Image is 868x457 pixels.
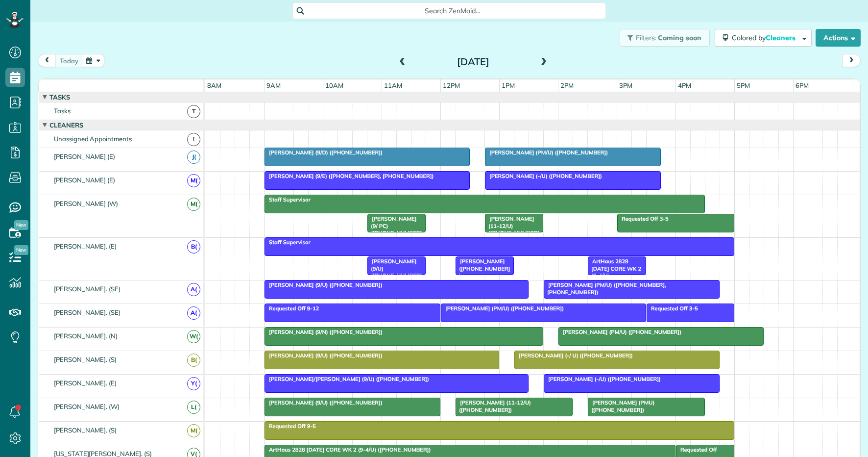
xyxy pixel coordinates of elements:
span: Filters: [636,33,656,42]
span: 5pm [735,81,752,89]
span: B( [187,354,200,367]
span: New [14,245,28,255]
span: Requested Off 9-12 [264,305,319,312]
span: [PERSON_NAME] (9/D) ([PHONE_NUMBER]) [264,149,383,156]
span: L( [187,401,200,414]
span: M( [187,424,200,437]
span: A( [187,306,200,320]
span: A( [187,283,200,296]
button: Colored byCleaners [715,29,812,47]
span: Cleaners [48,121,85,129]
span: [PERSON_NAME] (E) [52,152,117,160]
span: [PERSON_NAME]. (S) [52,426,119,434]
span: J( [187,151,200,164]
span: [PERSON_NAME] (-/ U) ([PHONE_NUMBER]) [514,352,633,359]
span: Tasks [52,107,72,115]
span: [PERSON_NAME]. (E) [52,379,119,387]
h2: [DATE] [412,56,534,67]
button: Actions [816,29,861,47]
span: Colored by [732,33,799,42]
span: [PERSON_NAME] (9/U) ([PHONE_NUMBER]) [264,281,383,288]
span: [PERSON_NAME]. (W) [52,403,121,410]
span: Requested Off 9-5 [264,423,316,430]
span: Coming soon [658,33,702,42]
span: [PERSON_NAME] ([PHONE_NUMBER]) [455,258,510,279]
span: Requested Off [675,446,718,453]
span: W( [187,330,200,343]
span: [PERSON_NAME]. (SE) [52,285,122,293]
span: Staff Supervisor [264,196,311,203]
span: [PERSON_NAME] (9/U) ([PHONE_NUMBER]) [367,258,422,286]
span: T [187,105,200,118]
span: [PERSON_NAME]. (E) [52,242,119,250]
span: [PERSON_NAME] (PM/U) ([PHONE_NUMBER]) [440,305,564,312]
span: [PERSON_NAME] (W) [52,200,120,207]
span: M( [187,198,200,211]
span: [PERSON_NAME] (11-12/U) ([PHONE_NUMBER]) [455,399,531,413]
span: [PERSON_NAME] (11-12/U) ([PHONE_NUMBER]) [484,215,539,243]
span: [PERSON_NAME] (E) [52,176,117,184]
span: [PERSON_NAME] (-/U) ([PHONE_NUMBER]) [484,173,603,179]
span: [PERSON_NAME] (PM/U) ([PHONE_NUMBER]) [558,329,682,335]
button: next [842,54,861,67]
span: M( [187,174,200,187]
span: 4pm [676,81,693,89]
span: 9am [265,81,283,89]
span: [PERSON_NAME] (9/U) ([PHONE_NUMBER]) [264,399,383,406]
span: 11am [382,81,404,89]
span: [PERSON_NAME]/[PERSON_NAME] (9/U) ([PHONE_NUMBER]) [264,376,430,382]
span: Staff Supervisor [264,239,311,246]
span: [PERSON_NAME] (9/N) ([PHONE_NUMBER]) [264,329,383,335]
span: New [14,220,28,230]
span: 2pm [558,81,576,89]
span: ArtHaus 2828 [DATE] CORE WK 2 (9-4/U) ([PHONE_NUMBER]) [264,446,432,453]
span: [PERSON_NAME] (PM/U) ([PHONE_NUMBER], [PHONE_NUMBER]) [543,281,666,295]
span: B( [187,240,200,254]
span: ArtHaus 2828 [DATE] CORE WK 2 (9-4/U) ([PHONE_NUMBER]) [587,258,642,293]
span: Cleaners [766,33,797,42]
span: [PERSON_NAME]. (S) [52,355,119,363]
span: Unassigned Appointments [52,135,134,143]
span: Y( [187,377,200,390]
span: Tasks [48,93,72,101]
span: [PERSON_NAME]. (SE) [52,308,122,316]
span: 10am [323,81,345,89]
button: prev [38,54,56,67]
span: [PERSON_NAME] (PM/U) ([PHONE_NUMBER]) [484,149,608,156]
span: [PERSON_NAME] (9/E) ([PHONE_NUMBER], [PHONE_NUMBER]) [264,173,434,179]
span: 12pm [441,81,462,89]
span: [PERSON_NAME]. (N) [52,332,120,340]
span: 1pm [500,81,517,89]
span: 8am [205,81,223,89]
span: [PERSON_NAME] (9/ PC) ([PHONE_NUMBER]) [367,215,422,243]
span: [PERSON_NAME] (9/U) ([PHONE_NUMBER]) [264,352,383,359]
span: 6pm [794,81,811,89]
span: Requested Off 3-5 [646,305,699,312]
span: Requested Off 3-5 [617,215,669,222]
span: 3pm [617,81,634,89]
span: ! [187,133,200,146]
button: today [55,54,83,67]
span: [PERSON_NAME] (-/U) ([PHONE_NUMBER]) [543,376,661,382]
span: [PERSON_NAME] (PMU) ([PHONE_NUMBER]) [587,399,654,413]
